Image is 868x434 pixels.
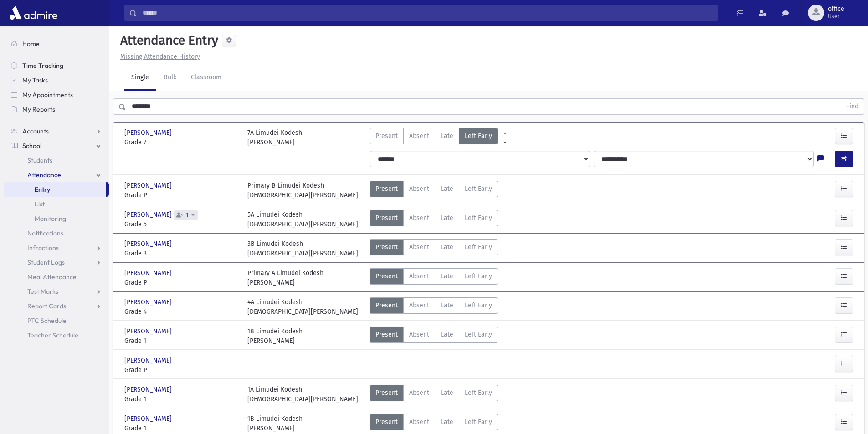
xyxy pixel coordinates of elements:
div: AttTypes [370,181,498,200]
span: Present [375,417,398,427]
span: Left Early [465,131,492,141]
span: Report Cards [27,302,66,310]
span: 1 [184,212,190,218]
span: Late [441,417,453,427]
span: Grade 1 [124,424,238,433]
a: Teacher Schedule [4,328,109,342]
a: My Tasks [4,73,109,87]
span: Teacher Schedule [27,331,78,339]
span: Absent [409,388,429,398]
span: Home [22,40,40,48]
a: Notifications [4,226,109,240]
span: Late [441,131,453,141]
span: My Reports [22,105,55,113]
span: Absent [409,184,429,194]
a: Attendance [4,168,109,182]
span: Student Logs [27,258,65,266]
a: Time Tracking [4,58,109,73]
a: My Appointments [4,87,109,102]
span: [PERSON_NAME] [124,210,174,220]
span: [PERSON_NAME] [124,356,174,365]
span: Left Early [465,271,492,281]
span: Absent [409,242,429,252]
span: Late [441,301,453,310]
a: List [4,197,109,211]
div: AttTypes [370,268,498,287]
div: Primary B Limudei Kodesh [DEMOGRAPHIC_DATA][PERSON_NAME] [247,181,358,200]
span: Entry [35,185,50,194]
span: List [35,200,45,208]
span: Present [375,131,398,141]
span: Present [375,213,398,223]
span: Left Early [465,213,492,223]
span: My Appointments [22,91,73,99]
span: Late [441,242,453,252]
a: Bulk [156,65,184,91]
div: AttTypes [370,239,498,258]
img: AdmirePro [7,4,60,22]
div: 5A Limudei Kodesh [DEMOGRAPHIC_DATA][PERSON_NAME] [247,210,358,229]
span: Time Tracking [22,61,63,70]
div: 4A Limudei Kodesh [DEMOGRAPHIC_DATA][PERSON_NAME] [247,297,358,317]
span: [PERSON_NAME] [124,385,174,394]
span: Present [375,301,398,310]
div: AttTypes [370,414,498,433]
span: Grade 7 [124,138,238,147]
span: User [828,13,844,20]
h5: Attendance Entry [117,33,218,48]
div: 1A Limudei Kodesh [DEMOGRAPHIC_DATA][PERSON_NAME] [247,385,358,404]
span: Accounts [22,127,49,135]
span: Absent [409,417,429,427]
div: AttTypes [370,327,498,346]
u: Missing Attendance History [120,53,200,61]
button: Find [841,99,864,114]
a: PTC Schedule [4,313,109,328]
span: Attendance [27,171,61,179]
span: Notifications [27,229,63,237]
span: [PERSON_NAME] [124,414,174,424]
span: Grade P [124,278,238,287]
span: office [828,5,844,13]
span: School [22,142,41,150]
a: Student Logs [4,255,109,270]
span: Absent [409,271,429,281]
div: AttTypes [370,128,498,147]
div: 1B Limudei Kodesh [PERSON_NAME] [247,327,303,346]
a: Home [4,36,109,51]
span: Late [441,330,453,339]
span: Present [375,271,398,281]
span: [PERSON_NAME] [124,297,174,307]
span: Students [27,156,52,164]
span: Present [375,330,398,339]
span: [PERSON_NAME] [124,128,174,138]
span: Grade 1 [124,394,238,404]
span: Grade 4 [124,307,238,317]
a: My Reports [4,102,109,117]
div: Primary A Limudei Kodesh [PERSON_NAME] [247,268,324,287]
div: 3B Limudei Kodesh [DEMOGRAPHIC_DATA][PERSON_NAME] [247,239,358,258]
span: Left Early [465,388,492,398]
span: Monitoring [35,214,66,223]
span: Late [441,213,453,223]
a: Missing Attendance History [117,53,200,61]
span: Grade P [124,365,238,375]
span: [PERSON_NAME] [124,268,174,278]
span: Grade 1 [124,336,238,346]
a: Entry [4,182,106,197]
input: Search [137,5,718,21]
span: Absent [409,330,429,339]
span: Grade 5 [124,220,238,229]
span: Grade 3 [124,249,238,258]
span: Present [375,242,398,252]
span: Left Early [465,330,492,339]
a: Report Cards [4,299,109,313]
a: Single [124,65,156,91]
span: PTC Schedule [27,317,67,325]
a: Meal Attendance [4,270,109,284]
span: [PERSON_NAME] [124,239,174,249]
span: My Tasks [22,76,48,84]
a: Students [4,153,109,168]
a: Classroom [184,65,229,91]
span: Absent [409,301,429,310]
div: 7A Limudei Kodesh [PERSON_NAME] [247,128,302,147]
